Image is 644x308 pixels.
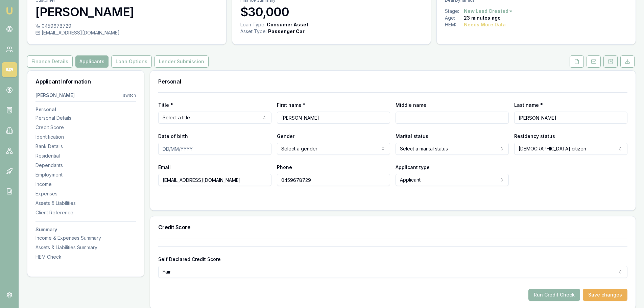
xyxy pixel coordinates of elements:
div: Identification [35,134,136,140]
label: Date of birth [158,133,188,139]
div: Assets & Liabilities Summary [35,244,136,251]
label: Residency status [514,133,555,139]
label: Email [158,164,171,170]
h3: [PERSON_NAME] [35,5,218,19]
div: Stage: [445,8,464,15]
label: Self Declared Credit Score [158,256,221,262]
label: Gender [277,133,294,139]
div: 0459678729 [35,23,218,29]
a: Finance Details [27,55,74,68]
div: Bank Details [35,143,136,150]
div: Assets & Liabilities [35,200,136,207]
div: HEM: [445,21,464,28]
label: Middle name [396,102,426,108]
button: Loan Options [111,55,152,68]
div: [PERSON_NAME] [35,92,75,99]
div: Income & Expenses Summary [35,235,136,241]
a: Applicants [74,55,110,68]
div: Needs More Data [464,21,506,28]
div: [EMAIL_ADDRESS][DOMAIN_NAME] [35,29,218,36]
input: DD/MM/YYYY [158,143,271,155]
div: Dependants [35,162,136,169]
button: Applicants [75,55,109,68]
div: Asset Type : [240,28,267,35]
label: Title * [158,102,173,108]
h3: Credit Score [158,224,627,230]
div: Expenses [35,190,136,197]
div: HEM Check [35,254,136,260]
div: 23 minutes ago [464,15,501,21]
img: emu-icon-u.png [5,7,14,15]
div: Personal Details [35,115,136,121]
div: Residential [35,152,136,159]
div: Consumer Asset [267,21,308,28]
a: Loan Options [110,55,153,68]
label: Applicant type [396,164,430,170]
h3: Applicant Information [35,79,136,84]
div: Age: [445,15,464,21]
button: Save changes [583,289,627,301]
div: switch [123,93,136,98]
label: Last name * [514,102,543,108]
button: Lender Submission [154,55,209,68]
h3: Summary [35,227,136,232]
a: Lender Submission [153,55,210,68]
label: Phone [277,164,292,170]
h3: $30,000 [240,5,423,19]
button: Finance Details [27,55,73,68]
div: Credit Score [35,124,136,131]
button: New Lead Created [464,8,513,15]
h3: Personal [35,107,136,112]
h3: Personal [158,79,627,84]
div: Client Reference [35,209,136,216]
div: Passenger Car [268,28,305,35]
div: Loan Type: [240,21,265,28]
div: Income [35,181,136,188]
button: Run Credit Check [528,289,580,301]
label: Marital status [396,133,428,139]
div: Employment [35,171,136,178]
input: 0431 234 567 [277,174,390,186]
label: First name * [277,102,306,108]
